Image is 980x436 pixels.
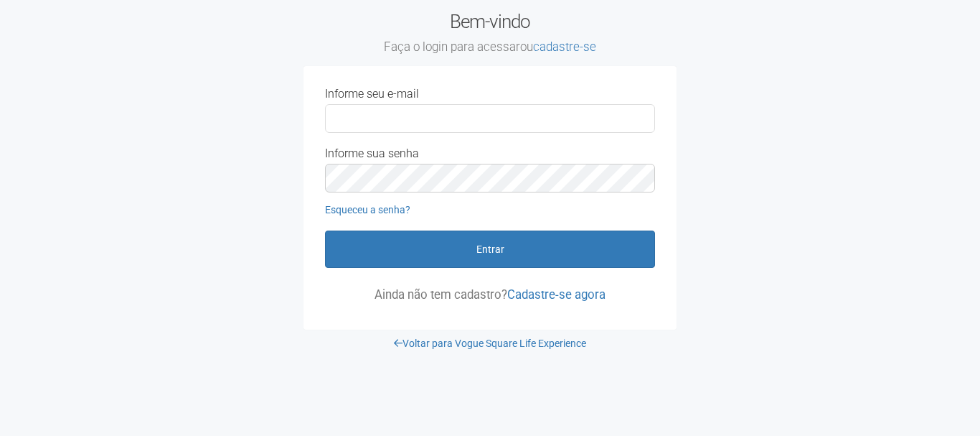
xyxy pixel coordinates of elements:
a: Voltar para Vogue Square Life Experience [394,338,586,349]
span: ou [520,40,596,54]
p: Ainda não tem cadastro? [325,288,655,301]
a: cadastre-se [533,40,596,54]
label: Informe sua senha [325,147,419,160]
button: Entrar [325,231,655,268]
small: Faça o login para acessar [303,40,677,55]
label: Informe seu e-mail [325,88,419,101]
h2: Bem-vindo [303,11,677,55]
a: Esqueceu a senha? [325,204,410,215]
a: Cadastre-se agora [507,287,606,302]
